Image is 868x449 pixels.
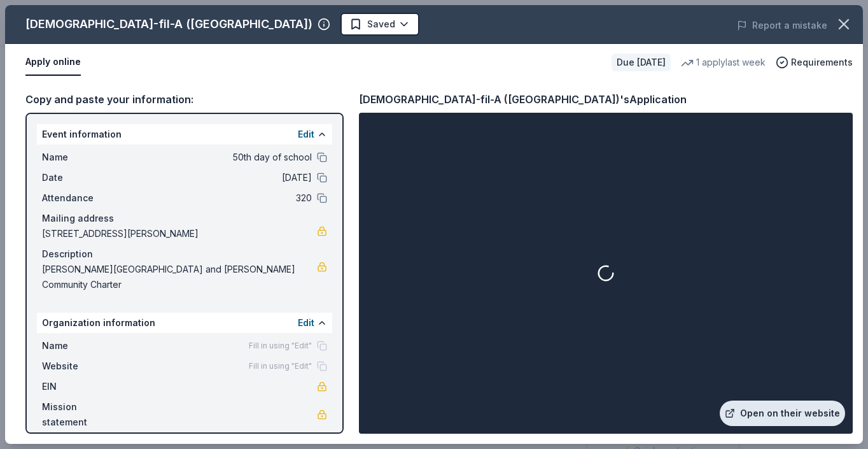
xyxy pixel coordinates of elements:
span: Website [42,359,127,374]
div: Mailing address [42,211,327,226]
span: Attendance [42,190,127,206]
span: Fill in using "Edit" [249,341,312,351]
div: [DEMOGRAPHIC_DATA]-fil-A ([GEOGRAPHIC_DATA])'s Application [359,91,687,108]
div: Organization information [37,313,332,333]
span: Saved [367,17,395,32]
span: Date [42,170,127,185]
div: Event information [37,124,332,145]
span: 50th day of school [127,150,312,165]
button: Apply online [25,49,81,76]
span: EIN [42,379,127,394]
button: Edit [298,127,314,142]
div: Description [42,246,327,262]
div: Copy and paste your information: [25,91,344,108]
button: Saved [340,13,419,36]
button: Edit [298,315,314,331]
span: [PERSON_NAME][GEOGRAPHIC_DATA] and [PERSON_NAME] Community Charter [42,262,317,292]
span: Fill in using "Edit" [249,361,312,371]
button: Requirements [776,55,853,70]
a: Open on their website [720,401,845,426]
div: [DEMOGRAPHIC_DATA]-fil-A ([GEOGRAPHIC_DATA]) [25,14,312,34]
span: [STREET_ADDRESS][PERSON_NAME] [42,226,317,241]
span: [DATE] [127,170,312,185]
div: Due [DATE] [612,53,671,71]
span: Mission statement [42,399,127,430]
button: Report a mistake [737,18,827,33]
span: 320 [127,190,312,206]
span: Requirements [791,55,853,70]
span: Name [42,338,127,353]
span: Name [42,150,127,165]
div: 1 apply last week [681,55,766,70]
